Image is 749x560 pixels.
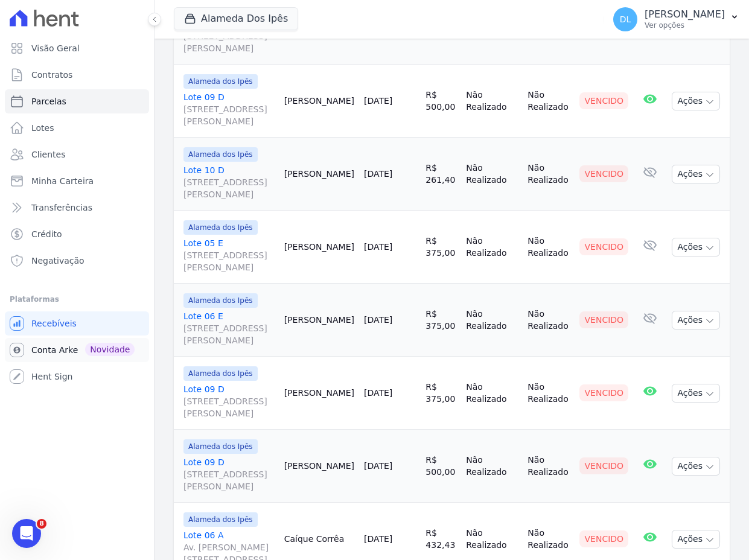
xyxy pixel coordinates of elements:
span: [STREET_ADDRESS][PERSON_NAME] [183,249,275,273]
td: [PERSON_NAME] [279,138,359,211]
td: R$ 375,00 [421,284,461,357]
a: Parcelas [5,89,149,113]
div: Vencido [579,530,628,547]
a: [DATE] [364,242,392,252]
button: Ações [672,165,720,183]
td: [PERSON_NAME] [279,430,359,503]
span: Crédito [31,228,62,240]
a: Lote 10 D[STREET_ADDRESS][PERSON_NAME] [183,164,275,200]
span: Novidade [85,343,135,356]
button: Ações [672,530,720,549]
iframe: Intercom live chat [12,519,41,548]
a: [DATE] [364,388,392,398]
span: Recebíveis [31,317,77,329]
a: Clientes [5,142,149,167]
a: Lote 06 E[STREET_ADDRESS][PERSON_NAME] [183,310,275,346]
span: Contratos [31,69,72,81]
a: Hent Sign [5,364,149,389]
span: Alameda dos Ipês [183,366,258,381]
td: Não Realizado [523,138,575,211]
td: Não Realizado [461,65,523,138]
span: Clientes [31,148,65,161]
span: Lotes [31,122,54,134]
td: [PERSON_NAME] [279,357,359,430]
span: Hent Sign [31,371,73,383]
span: Alameda dos Ipês [183,512,258,527]
div: Vencido [579,238,628,255]
td: Não Realizado [461,211,523,284]
td: R$ 375,00 [421,211,461,284]
a: [DATE] [364,169,392,179]
td: Não Realizado [461,284,523,357]
a: Negativação [5,249,149,273]
td: R$ 500,00 [421,65,461,138]
span: DL [620,15,631,24]
p: Ver opções [645,21,725,30]
span: Visão Geral [31,42,80,54]
p: [PERSON_NAME] [645,8,725,21]
span: Minha Carteira [31,175,94,187]
div: Vencido [579,92,628,109]
span: Parcelas [31,95,66,107]
a: Lote 09 D[STREET_ADDRESS][PERSON_NAME] [183,456,275,492]
div: Plataformas [10,292,144,307]
button: DL [PERSON_NAME] Ver opções [604,2,749,36]
a: Lote 09 D[STREET_ADDRESS][PERSON_NAME] [183,383,275,419]
span: 8 [37,519,46,529]
a: Recebíveis [5,311,149,336]
a: [DATE] [364,315,392,325]
td: R$ 261,40 [421,138,461,211]
span: Negativação [31,255,84,267]
span: Transferências [31,202,92,214]
div: Vencido [579,384,628,401]
td: [PERSON_NAME] [279,284,359,357]
span: Conta Arke [31,344,78,356]
a: Transferências [5,196,149,220]
span: Alameda dos Ipês [183,147,258,162]
div: Vencido [579,457,628,474]
span: [STREET_ADDRESS][PERSON_NAME] [183,322,275,346]
span: [STREET_ADDRESS][PERSON_NAME] [183,30,275,54]
td: R$ 500,00 [421,430,461,503]
a: Contratos [5,63,149,87]
span: Alameda dos Ipês [183,220,258,235]
a: [DATE] [364,461,392,471]
button: Alameda Dos Ipês [174,7,298,30]
td: Não Realizado [523,430,575,503]
span: [STREET_ADDRESS][PERSON_NAME] [183,468,275,492]
span: [STREET_ADDRESS][PERSON_NAME] [183,395,275,419]
td: Não Realizado [523,357,575,430]
button: Ações [672,384,720,402]
td: R$ 375,00 [421,357,461,430]
span: [STREET_ADDRESS][PERSON_NAME] [183,176,275,200]
td: Não Realizado [523,65,575,138]
span: Alameda dos Ipês [183,293,258,308]
button: Ações [672,311,720,329]
td: [PERSON_NAME] [279,211,359,284]
a: Crédito [5,222,149,246]
a: Lotes [5,116,149,140]
td: Não Realizado [461,430,523,503]
td: Não Realizado [461,138,523,211]
span: [STREET_ADDRESS][PERSON_NAME] [183,103,275,127]
a: [DATE] [364,96,392,106]
a: [DATE] [364,534,392,544]
a: Minha Carteira [5,169,149,193]
a: Lote 05 E[STREET_ADDRESS][PERSON_NAME] [183,237,275,273]
a: Visão Geral [5,36,149,60]
a: Conta Arke Novidade [5,338,149,362]
td: Não Realizado [523,284,575,357]
div: Vencido [579,165,628,182]
a: Lote 09 D[STREET_ADDRESS][PERSON_NAME] [183,91,275,127]
span: Alameda dos Ipês [183,74,258,89]
td: Não Realizado [461,357,523,430]
span: Alameda dos Ipês [183,439,258,454]
button: Ações [672,92,720,110]
td: Não Realizado [523,211,575,284]
button: Ações [672,238,720,256]
div: Vencido [579,311,628,328]
td: [PERSON_NAME] [279,65,359,138]
button: Ações [672,457,720,476]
